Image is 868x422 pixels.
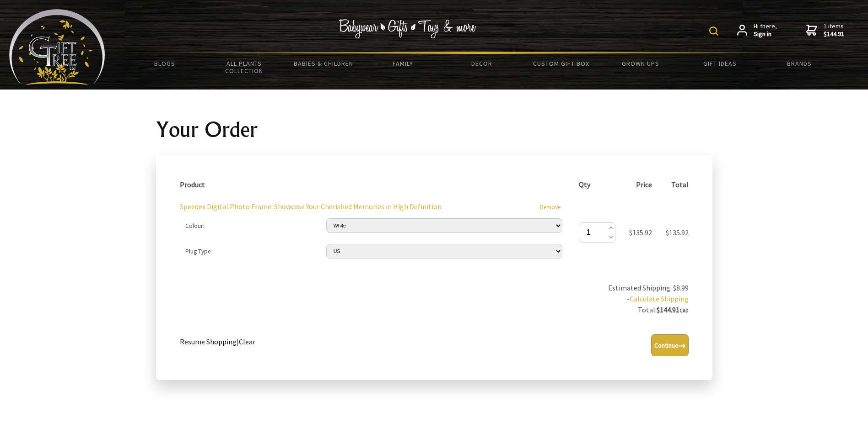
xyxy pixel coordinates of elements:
[522,54,601,73] a: Custom Gift Box
[9,9,105,85] img: Babyware - Gifts - Toys and more...
[601,54,680,73] a: Grown Ups
[156,119,712,141] h1: Your Order
[180,337,237,346] a: Resume Shopping
[174,174,573,195] th: Product
[760,54,839,73] a: Brands
[284,54,363,73] a: Babies & Children
[442,54,522,73] a: Decor
[806,22,844,38] a: 1 items$144.91
[185,248,212,255] small: Plug Type:
[679,307,689,314] span: CAD
[573,174,621,195] th: Qty
[754,30,777,38] strong: Sign in
[205,54,284,80] a: All Plants Collection
[651,334,689,356] button: Continue
[824,22,844,38] span: 1 items
[339,19,476,38] img: Babywear - Gifts - Toys & more
[540,203,561,211] a: Remove
[754,22,777,38] span: Hi there,
[125,54,205,73] a: BLOGS
[180,202,442,211] a: Speedex Digital Photo Frame: Showcase Your Cherished Memories in High Definition
[824,30,844,38] strong: $144.91
[658,195,694,269] td: $135.92
[630,294,689,303] a: Calculate Shipping
[680,54,760,73] a: Gift Ideas
[621,174,658,195] th: Price
[657,305,689,314] strong: $144.91
[239,337,255,346] a: Clear
[185,222,204,230] small: Colour:
[658,174,694,195] th: Total
[363,54,442,73] a: Family
[230,277,694,322] td: Estimated Shipping: $8.99 - Total:
[621,195,658,269] td: $135.92
[180,336,255,347] p: |
[709,26,718,36] img: product search
[737,22,777,38] a: Hi there,Sign in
